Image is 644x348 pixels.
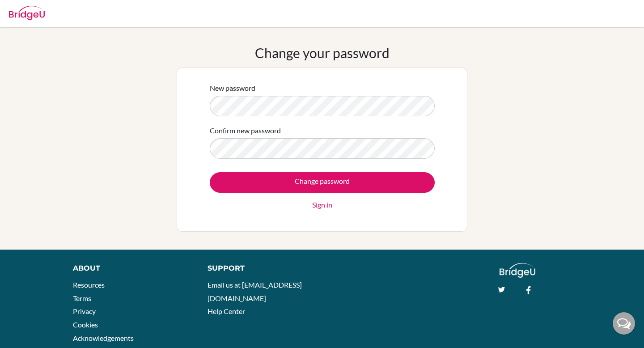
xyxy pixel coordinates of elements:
a: Acknowledgements [73,334,134,342]
div: About [73,263,187,274]
img: logo_white@2x-f4f0deed5e89b7ecb1c2cc34c3e3d731f90f0f143d5ea2071677605dd97b5244.png [500,263,536,278]
a: Sign in [312,199,332,210]
input: Change password [210,172,435,193]
label: Confirm new password [210,125,281,136]
a: Cookies [73,320,98,329]
a: Help Center [208,307,245,315]
a: Resources [73,280,105,289]
div: Support [208,263,313,274]
label: New password [210,83,255,93]
h1: Change your password [255,45,390,61]
a: Email us at [EMAIL_ADDRESS][DOMAIN_NAME] [208,280,302,302]
img: Bridge-U [9,6,45,20]
a: Privacy [73,307,96,315]
a: Terms [73,294,91,302]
